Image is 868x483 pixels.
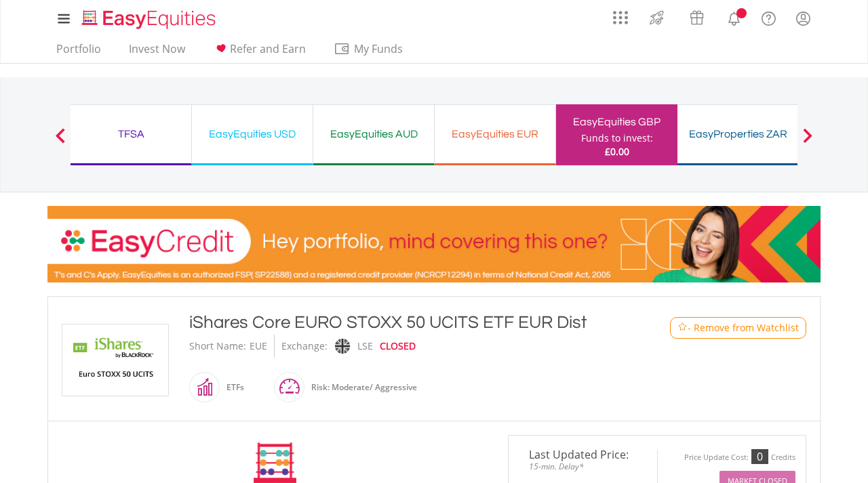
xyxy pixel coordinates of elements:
div: EasyEquities USD [200,125,304,144]
a: Refer and Earn [208,42,311,63]
span: Refer and Earn [230,41,306,56]
div: Price Update Cost: [684,453,749,463]
div: Risk: Moderate/ Aggressive [304,371,417,404]
div: TFSA [79,125,183,144]
div: EasyEquities AUD [321,125,426,144]
a: Home page [77,3,221,30]
a: Vouchers [677,3,717,28]
a: FAQ's and Support [751,3,786,30]
div: LSE [357,335,373,358]
img: EasyCredit Promotion Banner [47,206,821,282]
div: EasyEquities EUR [443,125,547,144]
div: EasyProperties ZAR [686,125,790,144]
button: Watchlist - Remove from Watchlist [670,317,806,339]
div: Short Name: [189,335,246,358]
div: 0 [751,449,768,464]
div: iShares Core EURO STOXX 50 UCITS ETF EUR Dist [189,310,615,335]
a: Notifications [717,3,751,30]
a: My Profile [786,3,821,33]
img: EasyEquities_Logo.png [79,8,221,30]
a: Invest Now [123,42,191,63]
span: Last Updated Price: [519,449,647,460]
img: Watchlist [677,322,688,333]
div: CLOSED [380,335,416,358]
img: thrive-v2.svg [646,7,668,28]
div: EasyEquities GBP [564,112,669,131]
div: Exchange: [281,335,328,358]
div: Funds to invest: [581,131,653,145]
span: My Funds [334,40,422,58]
div: ETFs [220,371,244,404]
img: vouchers-v2.svg [686,7,708,28]
span: 15-min. Delay* [519,460,647,473]
img: EQU.GBP.EUE.png [64,324,166,396]
div: EUE [250,335,267,358]
span: £0.00 [605,145,629,158]
img: grid-menu-icon.svg [613,10,628,25]
a: AppsGrid [604,3,637,25]
a: Portfolio [51,42,106,63]
div: Credits [771,453,795,463]
img: lse.png [335,339,350,354]
button: Previous [47,135,74,148]
span: - Remove from Watchlist [688,321,799,335]
button: Next [794,135,821,148]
